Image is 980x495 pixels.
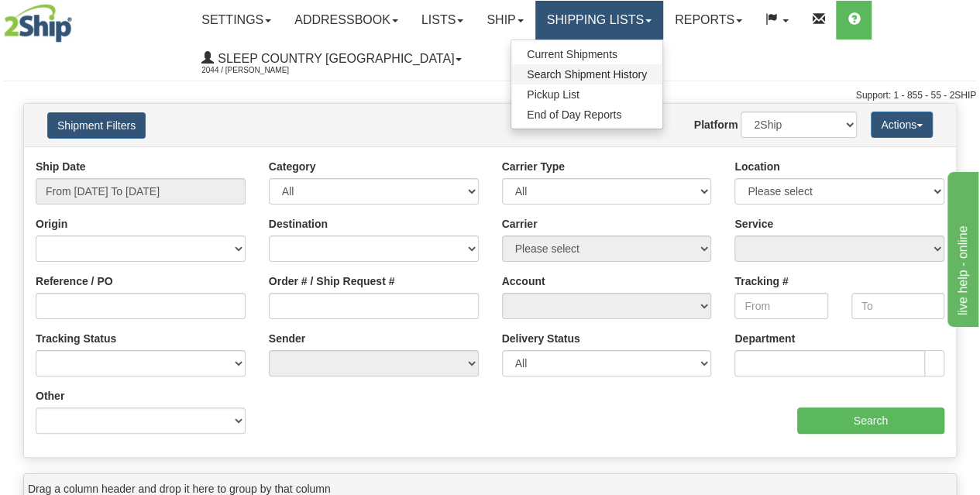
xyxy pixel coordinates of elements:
[851,293,944,319] input: To
[734,273,788,289] label: Tracking #
[36,159,86,174] label: Ship Date
[694,117,738,132] label: Platform
[190,1,283,40] a: Settings
[797,407,945,434] input: Search
[527,108,621,121] span: End of Day Reports
[734,159,779,174] label: Location
[527,68,647,81] span: Search Shipment History
[511,105,662,125] a: End of Day Reports
[190,40,473,78] a: Sleep Country [GEOGRAPHIC_DATA] 2044 / [PERSON_NAME]
[4,89,976,102] div: Support: 1 - 855 - 55 - 2SHIP
[36,216,67,232] label: Origin
[511,64,662,84] a: Search Shipment History
[269,216,328,232] label: Destination
[12,9,143,28] div: live help - online
[410,1,475,40] a: Lists
[734,331,795,346] label: Department
[36,273,113,289] label: Reference / PO
[663,1,754,40] a: Reports
[4,4,72,43] img: logo2044.jpg
[283,1,410,40] a: Addressbook
[511,44,662,64] a: Current Shipments
[502,273,545,289] label: Account
[502,159,565,174] label: Carrier Type
[734,216,773,232] label: Service
[511,84,662,105] a: Pickup List
[535,1,663,40] a: Shipping lists
[734,293,827,319] input: From
[475,1,535,40] a: Ship
[269,331,305,346] label: Sender
[214,52,454,65] span: Sleep Country [GEOGRAPHIC_DATA]
[871,112,933,138] button: Actions
[36,388,64,404] label: Other
[201,63,318,78] span: 2044 / [PERSON_NAME]
[47,112,146,139] button: Shipment Filters
[36,331,116,346] label: Tracking Status
[527,48,617,60] span: Current Shipments
[502,216,538,232] label: Carrier
[269,159,316,174] label: Category
[527,88,579,101] span: Pickup List
[944,168,978,326] iframe: chat widget
[502,331,580,346] label: Delivery Status
[269,273,395,289] label: Order # / Ship Request #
